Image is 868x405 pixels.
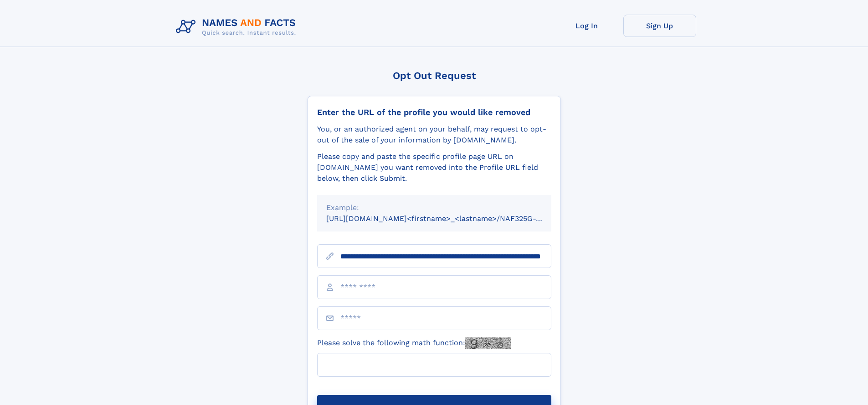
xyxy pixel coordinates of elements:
[326,214,569,223] small: [URL][DOMAIN_NAME]<firstname>_<lastname>/NAF325G-xxxxxxxx
[317,107,551,117] div: Enter the URL of the profile you would like removed
[308,70,561,81] div: Opt Out Request
[317,151,551,184] div: Please copy and paste the specific profile page URL on [DOMAIN_NAME] you want removed into the Pr...
[317,337,511,349] label: Please solve the following math function:
[172,15,303,39] img: Logo Names and Facts
[623,15,696,37] a: Sign Up
[550,15,623,37] a: Log In
[326,202,542,213] div: Example:
[317,124,551,146] div: You, or an authorized agent on your behalf, may request to opt-out of the sale of your informatio...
